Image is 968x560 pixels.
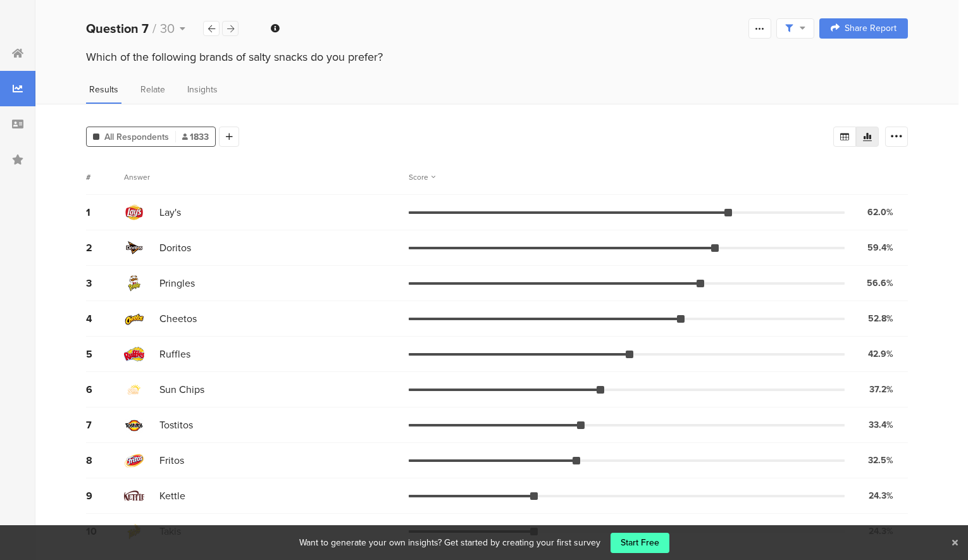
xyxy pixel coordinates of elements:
[124,486,144,506] img: d3718dnoaommpf.cloudfront.net%2Fitem%2Fc2bdfdcd8fd8a3d53e41.png
[86,524,124,538] div: 10
[86,488,124,503] div: 9
[159,453,184,468] span: Fritos
[869,418,893,432] div: 33.4%
[869,489,893,502] div: 24.3%
[86,49,908,65] div: Which of the following brands of salty snacks do you prefer?
[845,24,897,33] span: Share Report
[867,277,893,290] div: 56.6%
[124,202,144,223] img: d3718dnoaommpf.cloudfront.net%2Fitem%2Fc2f6a35aed3dfb1956d0.png
[187,83,218,96] span: Insights
[867,206,893,219] div: 62.0%
[89,83,118,96] span: Results
[140,83,165,96] span: Relate
[409,171,435,183] div: Score
[868,454,893,467] div: 32.5%
[159,347,190,361] span: Ruffles
[159,418,193,432] span: Tostitos
[86,276,124,290] div: 3
[86,240,124,255] div: 2
[124,451,144,471] img: d3718dnoaommpf.cloudfront.net%2Fitem%2F21f9a268f682ed16891a.png
[86,418,124,432] div: 7
[159,382,204,397] span: Sun Chips
[124,380,144,400] img: d3718dnoaommpf.cloudfront.net%2Fitem%2F06da664bdc0ea56fc782.png
[86,171,124,183] div: #
[86,311,124,326] div: 4
[299,536,442,549] div: Want to generate your own insights?
[159,205,181,220] span: Lay's
[124,415,144,435] img: d3718dnoaommpf.cloudfront.net%2Fitem%2F23554f0b511cbcd438c7.png
[869,383,893,396] div: 37.2%
[152,19,156,38] span: /
[869,525,893,538] div: 24.3%
[868,312,893,325] div: 52.8%
[444,536,600,549] div: Get started by creating your first survey
[868,347,893,361] div: 42.9%
[86,205,124,220] div: 1
[86,453,124,468] div: 8
[182,130,209,144] span: 1833
[159,311,197,326] span: Cheetos
[124,238,144,258] img: d3718dnoaommpf.cloudfront.net%2Fitem%2F0e74efcd418749bd082d.png
[86,19,149,38] b: Question 7
[867,241,893,254] div: 59.4%
[104,130,169,144] span: All Respondents
[124,309,144,329] img: d3718dnoaommpf.cloudfront.net%2Fitem%2Fce136e4c9bae80a80f4f.png
[124,273,144,294] img: d3718dnoaommpf.cloudfront.net%2Fitem%2F63f4f1cc1ce82d43c46c.png
[86,382,124,397] div: 6
[86,347,124,361] div: 5
[159,488,185,503] span: Kettle
[159,524,181,538] span: Takis
[159,240,191,255] span: Doritos
[124,344,144,364] img: d3718dnoaommpf.cloudfront.net%2Fitem%2F4b97de38fa74b891da9c.png
[611,533,669,553] a: Start Free
[124,521,144,542] img: d3718dnoaommpf.cloudfront.net%2Fitem%2F75a016d2662de6361914.png
[160,19,175,38] span: 30
[124,171,150,183] div: Answer
[159,276,195,290] span: Pringles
